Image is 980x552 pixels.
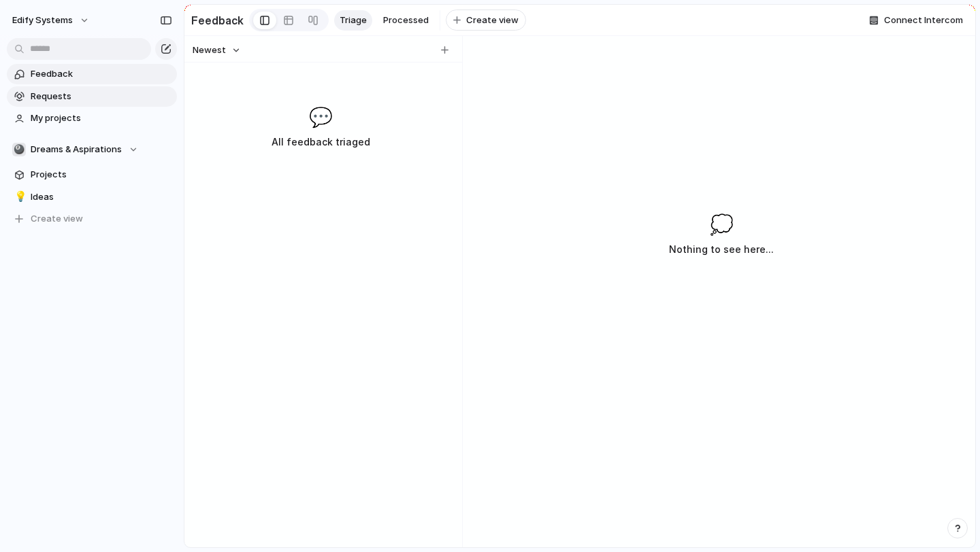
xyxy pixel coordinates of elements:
[378,10,434,31] a: Processed
[446,10,526,31] button: Create view
[12,143,26,156] div: 🎱
[31,190,172,204] span: Ideas
[466,14,519,27] span: Create view
[884,14,963,27] span: Connect Intercom
[31,111,172,125] span: My projects
[31,143,122,156] span: Dreams & Aspirations
[7,86,177,107] a: Requests
[864,10,968,31] button: Connect Intercom
[669,241,774,258] h3: Nothing to see here...
[12,14,73,27] span: Edify Systems
[216,134,425,150] h3: All feedback triaged
[6,10,97,31] button: Edify Systems
[7,108,177,128] a: My projects
[31,67,172,81] span: Feedback
[7,187,177,207] a: 💡Ideas
[191,12,244,29] h2: Feedback
[7,209,177,229] button: Create view
[14,189,24,205] div: 💡
[12,190,26,204] button: 💡
[193,44,226,57] span: Newest
[710,210,734,239] span: 💭
[31,168,172,182] span: Projects
[31,90,172,103] span: Requests
[191,41,243,59] button: Newest
[7,165,177,185] a: Projects
[7,139,177,160] button: 🎱Dreams & Aspirations
[7,64,177,84] a: Feedback
[340,14,367,27] span: Triage
[334,10,372,31] a: Triage
[309,103,333,131] span: 💬
[31,212,83,226] span: Create view
[383,14,429,27] span: Processed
